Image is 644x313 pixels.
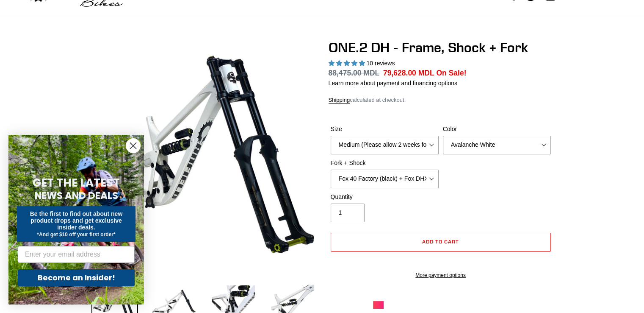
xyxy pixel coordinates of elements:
span: 79,628.00 MDL [383,69,434,77]
input: Enter your email address [18,246,135,263]
span: Add to cart [422,238,459,245]
span: *And get $10 off your first order* [37,232,115,238]
button: Add to cart [331,233,551,252]
a: Shipping [329,97,350,104]
button: Become an Insider! [18,269,135,286]
label: Fork + Shock [331,159,439,168]
span: 5.00 stars [329,60,367,67]
h1: ONE.2 DH - Frame, Shock + Fork [329,39,553,56]
label: Quantity [331,193,439,201]
button: Close dialog [126,138,141,153]
label: Size [331,125,439,134]
span: Be the first to find out about new product drops and get exclusive insider deals. [30,210,123,231]
span: GET THE LATEST [33,175,120,190]
span: NEWS AND DEALS [35,189,118,202]
s: 88,475.00 MDL [329,69,380,77]
div: calculated at checkout. [329,96,553,104]
span: 10 reviews [366,60,395,67]
a: Learn more about payment and financing options [329,80,457,87]
a: More payment options [331,271,551,279]
span: On Sale! [436,67,466,78]
label: Color [443,125,551,134]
